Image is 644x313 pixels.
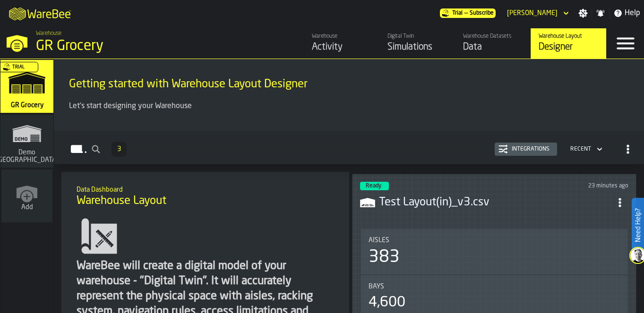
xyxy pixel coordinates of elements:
div: Title [369,237,620,244]
a: link-to-/wh/i/e451d98b-95f6-4604-91ff-c80219f9c36d/data [455,28,531,59]
span: Help [625,8,640,19]
span: Trial [452,10,463,17]
a: link-to-/wh/i/e451d98b-95f6-4604-91ff-c80219f9c36d/simulations [379,28,455,59]
span: — [464,10,468,17]
div: Updated: 9/8/2025, 3:13:04 PM Created: 9/8/2025, 3:09:45 PM [509,183,628,189]
label: button-toggle-Menu [607,28,644,59]
div: ButtonLoadMore-Load More-Prev-First-Last [108,142,130,157]
div: Data [463,41,523,54]
p: Let's start designing your Warehouse [69,101,629,112]
div: Simulations [387,41,447,54]
a: link-to-/wh/new [1,169,52,224]
h2: Sub Title [69,75,629,77]
a: link-to-/wh/i/16932755-72b9-4ea4-9c69-3f1f3a500823/simulations [0,115,53,169]
h2: button-Layouts [54,131,644,164]
div: title-Warehouse Layout [69,179,342,213]
div: Title [369,283,620,290]
a: link-to-/wh/i/e451d98b-95f6-4604-91ff-c80219f9c36d/simulations [0,60,53,115]
span: Add [21,203,33,211]
div: DropdownMenuValue-Sandhya Gopakumar [503,8,571,19]
div: 4,600 [369,294,405,311]
div: Menu Subscription [440,8,496,18]
span: Subscribe [470,10,494,17]
span: Getting started with Warehouse Layout Designer [69,77,308,92]
a: link-to-/wh/i/e451d98b-95f6-4604-91ff-c80219f9c36d/feed/ [304,28,379,59]
div: DropdownMenuValue-4 [567,144,604,155]
span: Aisles [369,237,389,244]
span: Bays [369,283,384,290]
div: Digital Twin [387,33,447,40]
div: Designer [539,41,599,54]
span: Ready [366,183,381,189]
span: Trial [12,65,25,70]
div: status-3 2 [360,182,389,190]
div: Warehouse [312,33,372,40]
label: button-toggle-Help [610,8,644,19]
div: Activity [312,41,372,54]
div: 383 [369,248,400,267]
a: link-to-/wh/i/e451d98b-95f6-4604-91ff-c80219f9c36d/designer [531,28,606,59]
div: DropdownMenuValue-4 [570,146,591,152]
button: button-Integrations [495,143,557,156]
div: stat-Aisles [361,229,628,274]
div: ItemListCard- [54,59,644,131]
span: Warehouse Layout [77,194,166,209]
h3: Test Layout(in)_v3.csv [379,195,612,210]
div: title-Getting started with Warehouse Layout Designer [61,67,636,101]
h2: Sub Title [77,184,334,194]
div: GR Grocery [36,38,291,55]
a: link-to-/wh/i/e451d98b-95f6-4604-91ff-c80219f9c36d/pricing/ [440,8,496,18]
div: Integrations [508,146,553,152]
span: 3 [117,146,121,152]
label: Need Help? [633,199,643,252]
label: button-toggle-Notifications [592,8,609,18]
div: Warehouse Datasets [463,33,523,40]
div: Warehouse Layout [539,33,599,40]
label: button-toggle-Settings [575,8,592,18]
div: DropdownMenuValue-Sandhya Gopakumar [507,9,558,17]
span: Warehouse [36,30,61,37]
